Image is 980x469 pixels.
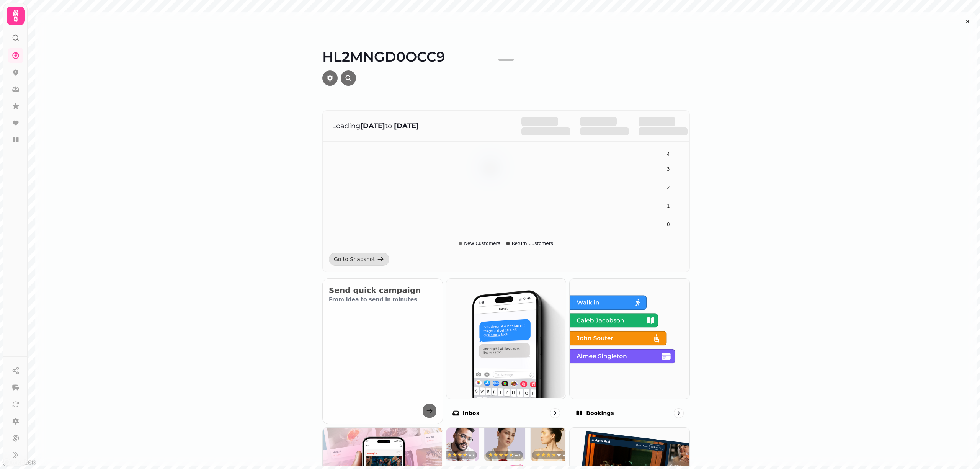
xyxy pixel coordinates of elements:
tspan: 0 [667,222,670,227]
h1: HL2MNGD0OCC9 [322,31,690,64]
tspan: 4 [667,152,670,157]
strong: [DATE] [394,122,419,130]
img: Inbox [446,278,565,398]
div: Go to Snapshot [334,255,375,263]
h2: Send quick campaign [329,285,436,296]
tspan: 3 [667,167,670,172]
p: Loading to [332,121,506,131]
tspan: 2 [667,185,670,190]
div: New Customers [459,240,500,247]
p: Bookings [586,409,614,417]
div: Return Customers [506,240,553,247]
img: Bookings [569,278,689,398]
button: Close drawer [962,15,974,28]
strong: [DATE] [360,122,385,130]
svg: go to [551,409,559,417]
a: InboxInbox [446,278,567,424]
p: Inbox [463,409,480,417]
p: From idea to send in minutes [329,296,436,303]
a: Go to Snapshot [329,253,389,266]
tspan: 1 [667,203,670,209]
a: BookingsBookings [569,278,690,424]
button: Send quick campaignFrom idea to send in minutes [322,278,443,424]
a: Mapbox logo [2,458,36,467]
svg: go to [675,409,683,417]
